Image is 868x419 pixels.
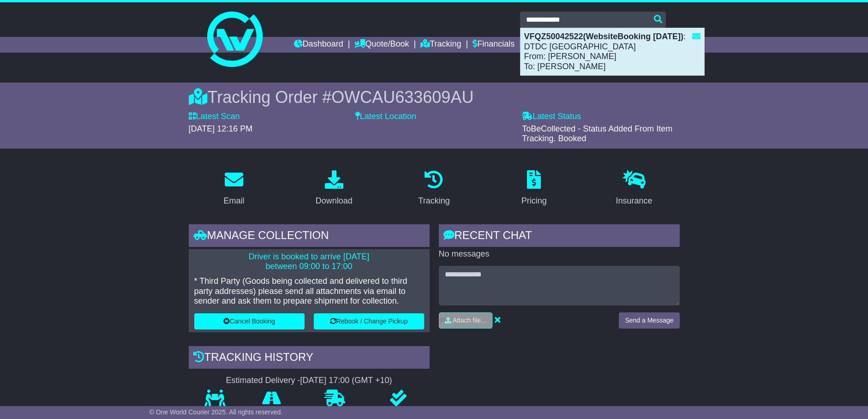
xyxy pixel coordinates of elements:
div: [DATE] 17:00 (GMT +10) [300,376,392,386]
a: Download [310,167,359,210]
div: Tracking history [189,346,430,371]
div: Tracking Order # [189,87,680,107]
span: OWCAU633609AU [331,88,473,107]
div: Insurance [616,195,652,207]
p: Driver is booked to arrive [DATE] between 09:00 to 17:00 [194,252,424,272]
label: Latest Location [355,112,416,122]
a: Quote/Book [354,37,409,53]
div: Estimated Delivery - [189,376,430,386]
p: * Third Party (Goods being collected and delivered to third party addresses) please send all atta... [194,276,424,306]
a: Email [217,167,250,210]
a: Financials [473,37,515,53]
span: [DATE] 12:16 PM [189,124,253,133]
div: RECENT CHAT [439,224,680,249]
a: Tracking [420,37,461,53]
div: Pricing [521,195,547,207]
label: Latest Scan [189,112,240,122]
a: Pricing [515,167,553,210]
div: Tracking [418,195,449,207]
label: Latest Status [522,112,581,122]
p: No messages [439,249,680,259]
div: Download [316,195,353,207]
button: Rebook / Change Pickup [314,313,424,329]
button: Send a Message [619,312,679,329]
span: ToBeCollected - Status Added From Item Tracking. Booked [522,124,672,144]
strong: VFQZ50042522(WebsiteBooking [DATE]) [524,32,683,41]
div: Email [223,195,244,207]
a: Insurance [610,167,658,210]
button: Cancel Booking [194,313,305,329]
a: Dashboard [294,37,343,53]
span: © One World Courier 2025. All rights reserved. [150,408,283,416]
div: : DTDC [GEOGRAPHIC_DATA] From: [PERSON_NAME] To: [PERSON_NAME] [521,28,704,75]
div: Manage collection [189,224,430,249]
a: Tracking [412,167,455,210]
